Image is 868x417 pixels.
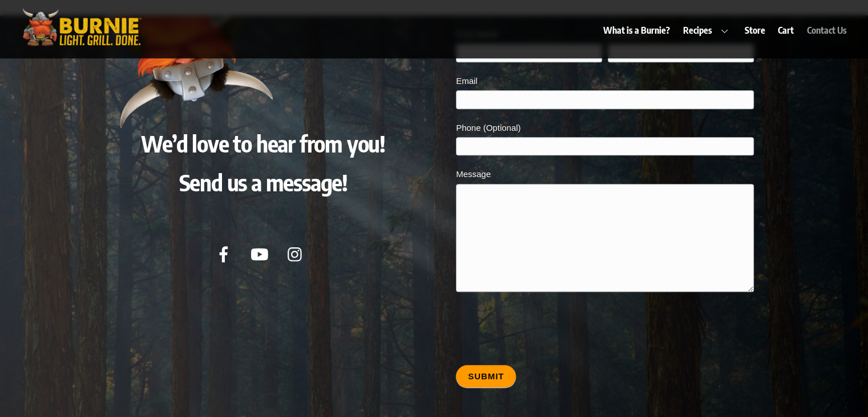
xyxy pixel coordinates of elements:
[103,15,274,130] img: Burnie Grill
[598,17,676,43] a: What is a Burnie?
[179,168,348,197] span: Send us a message!
[246,247,277,259] a: youtube
[739,17,770,43] a: Store
[141,129,385,158] span: We’d love to hear from you!
[456,74,753,90] label: Email
[210,247,241,259] a: facebook
[456,303,629,348] iframe: reCAPTCHA
[16,33,147,52] a: Burnie Grill
[456,167,753,183] label: Message
[773,17,800,43] a: Cart
[677,17,738,43] a: Recipes
[282,247,313,259] a: instagram
[16,6,147,49] img: burniegrill.com-logo-high-res-2020110_500px
[456,365,516,387] button: Submit
[801,17,852,43] a: Contact Us
[456,121,753,137] label: Phone (Optional)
